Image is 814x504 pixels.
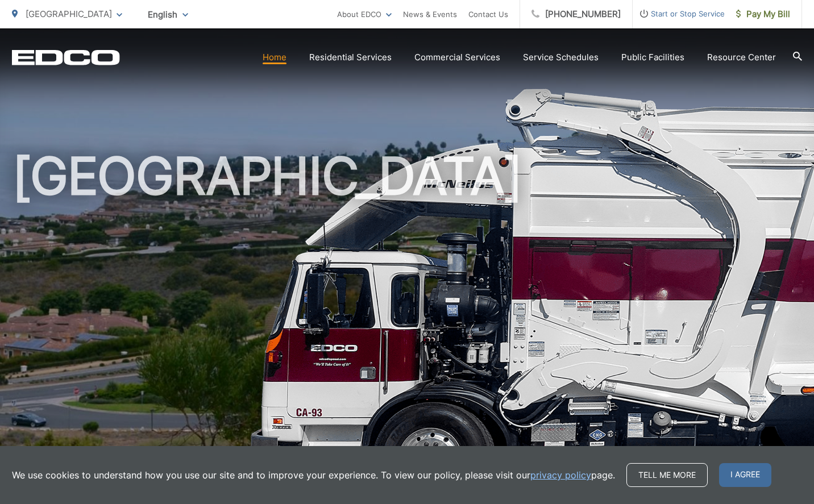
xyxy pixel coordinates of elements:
[26,9,112,19] span: [GEOGRAPHIC_DATA]
[719,463,771,487] span: I agree
[530,468,591,482] a: privacy policy
[263,51,286,64] a: Home
[626,463,708,487] a: Tell me more
[309,51,392,64] a: Residential Services
[139,5,197,24] span: English
[621,51,684,64] a: Public Facilities
[523,51,599,64] a: Service Schedules
[414,51,500,64] a: Commercial Services
[468,7,508,21] a: Contact Us
[403,7,457,21] a: News & Events
[12,468,615,482] p: We use cookies to understand how you use our site and to improve your experience. To view our pol...
[12,49,120,65] a: EDCD logo. Return to the homepage.
[736,7,790,21] span: Pay My Bill
[337,7,392,21] a: About EDCO
[707,51,776,64] a: Resource Center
